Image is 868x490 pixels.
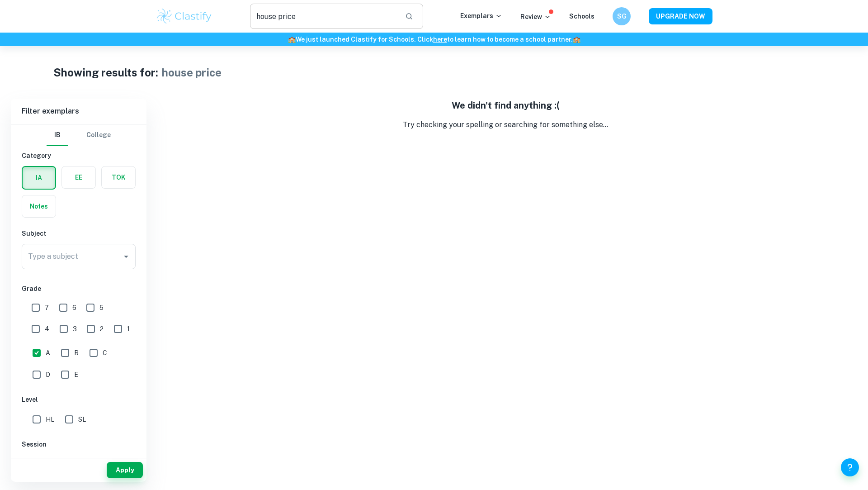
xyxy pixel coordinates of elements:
div: Filter type choice [47,124,111,146]
a: Schools [569,13,594,20]
h5: We didn't find anything :( [154,99,857,112]
button: UPGRADE NOW [649,8,712,24]
span: HL [46,414,54,424]
span: SL [78,414,86,424]
input: Search for any exemplars... [250,4,398,29]
button: IA [23,167,55,189]
img: Clastify logo [156,7,213,25]
span: 4 [45,324,49,334]
h6: Category [22,151,136,161]
span: 7 [45,303,49,313]
button: Open [120,250,132,263]
span: 2 [100,324,104,334]
span: 1 [127,324,130,334]
span: 5 [99,303,104,313]
p: Review [520,12,551,22]
span: 🏫 [288,36,296,43]
span: D [46,370,50,380]
span: A [46,348,50,358]
span: 🏫 [573,36,580,43]
h6: Grade [22,284,136,294]
button: Help and Feedback [841,458,859,476]
h6: SG [617,11,627,21]
h6: Subject [22,228,136,238]
p: Exemplars [460,11,502,21]
span: C [103,348,107,358]
button: College [86,124,111,146]
button: IB [47,124,68,146]
p: Try checking your spelling or searching for something else... [154,119,857,130]
button: Apply [107,462,143,478]
button: EE [62,167,95,188]
h6: Filter exemplars [11,99,146,124]
span: E [74,370,78,380]
button: Notes [22,195,56,217]
h1: house price [162,64,222,81]
h1: Showing results for: [53,64,158,81]
span: 6 [72,303,76,313]
h6: Level [22,395,136,404]
a: here [433,36,447,43]
button: TOK [102,167,135,188]
h6: Session [22,439,136,449]
span: 3 [73,324,77,334]
span: B [74,348,79,358]
button: SG [613,7,631,25]
h6: We just launched Clastify for Schools. Click to learn how to become a school partner. [2,34,866,44]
